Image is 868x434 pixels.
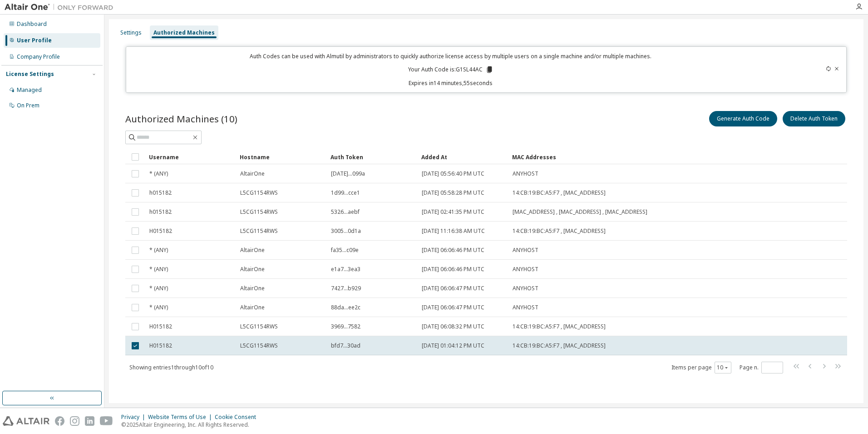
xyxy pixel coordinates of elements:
span: e1a7...3ea3 [331,266,360,273]
span: Items per page [671,362,731,373]
div: Privacy [121,414,148,421]
span: [MAC_ADDRESS] , [MAC_ADDRESS] , [MAC_ADDRESS] [513,208,647,216]
span: ANYHOST [513,170,538,177]
span: AltairOne [240,266,265,273]
span: 3969...7582 [331,323,360,330]
p: Auth Codes can be used with Almutil by administrators to quickly authorize license access by mult... [132,52,770,60]
span: 88da...ee2c [331,304,360,311]
span: 14:CB:19:BC:A5:F7 , [MAC_ADDRESS] [513,227,606,235]
img: altair_logo.svg [3,416,49,426]
span: Showing entries 1 through 10 of 10 [129,363,213,371]
div: Company Profile [17,53,60,61]
div: Managed [17,86,42,94]
span: 3005...0d1a [331,227,361,235]
span: 1d99...cce1 [331,189,360,197]
span: L5CG1154RWS [240,342,278,349]
span: AltairOne [240,304,265,311]
span: H015182 [149,323,172,330]
span: H015182 [149,342,172,349]
span: [DATE] 05:58:28 PM UTC [422,189,484,197]
span: bfd7...30ad [331,342,360,349]
span: 7427...b929 [331,285,361,292]
div: Hostname [240,150,323,164]
span: [DATE] 01:04:12 PM UTC [422,342,484,349]
span: [DATE] 06:06:46 PM UTC [422,266,484,273]
span: [DATE] 02:41:35 PM UTC [422,208,484,216]
div: Cookie Consent [215,414,261,421]
span: Page n. [740,362,783,373]
div: Website Terms of Use [148,414,215,421]
div: License Settings [6,71,54,78]
span: fa35...c09e [331,247,359,254]
img: youtube.svg [100,416,113,426]
span: H015182 [149,227,172,235]
span: h015182 [149,208,172,216]
span: 14:CB:19:BC:A5:F7 , [MAC_ADDRESS] [513,189,606,197]
p: Expires in 14 minutes, 55 seconds [132,79,770,87]
button: 10 [717,364,729,371]
span: [DATE] 06:06:46 PM UTC [422,247,484,254]
span: L5CG1154RWS [240,208,278,216]
span: [DATE] 11:16:38 AM UTC [422,227,485,235]
img: instagram.svg [70,416,79,426]
div: User Profile [17,37,52,44]
span: ANYHOST [513,285,538,292]
div: Settings [120,29,142,36]
span: [DATE] 06:06:47 PM UTC [422,304,484,311]
p: © 2025 Altair Engineering, Inc. All Rights Reserved. [121,421,261,429]
div: MAC Addresses [512,150,752,164]
span: L5CG1154RWS [240,323,278,330]
span: ANYHOST [513,304,538,311]
span: [DATE] 05:56:40 PM UTC [422,170,484,177]
span: L5CG1154RWS [240,189,278,197]
span: * (ANY) [149,304,168,311]
span: h015182 [149,189,172,197]
span: ANYHOST [513,266,538,273]
div: Auth Token [330,150,414,164]
span: AltairOne [240,247,265,254]
p: Your Auth Code is: G1SL44AC [408,66,493,74]
span: AltairOne [240,170,265,177]
div: Authorized Machines [153,29,215,36]
span: [DATE]...099a [331,170,365,177]
div: Dashboard [17,20,47,28]
span: AltairOne [240,285,265,292]
span: * (ANY) [149,285,168,292]
img: Altair One [5,3,118,12]
span: * (ANY) [149,247,168,254]
span: [DATE] 06:08:32 PM UTC [422,323,484,330]
span: L5CG1154RWS [240,227,278,235]
div: Username [149,150,232,164]
span: ANYHOST [513,247,538,254]
button: Delete Auth Token [783,111,845,126]
img: linkedin.svg [85,416,94,426]
img: facebook.svg [55,416,64,426]
div: Added At [421,150,505,164]
span: Authorized Machines (10) [125,112,237,125]
span: 5326...aebf [331,208,360,216]
div: On Prem [17,102,39,109]
button: Generate Auth Code [709,111,777,126]
span: 14:CB:19:BC:A5:F7 , [MAC_ADDRESS] [513,323,606,330]
span: * (ANY) [149,266,168,273]
span: 14:CB:19:BC:A5:F7 , [MAC_ADDRESS] [513,342,606,349]
span: * (ANY) [149,170,168,177]
span: [DATE] 06:06:47 PM UTC [422,285,484,292]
